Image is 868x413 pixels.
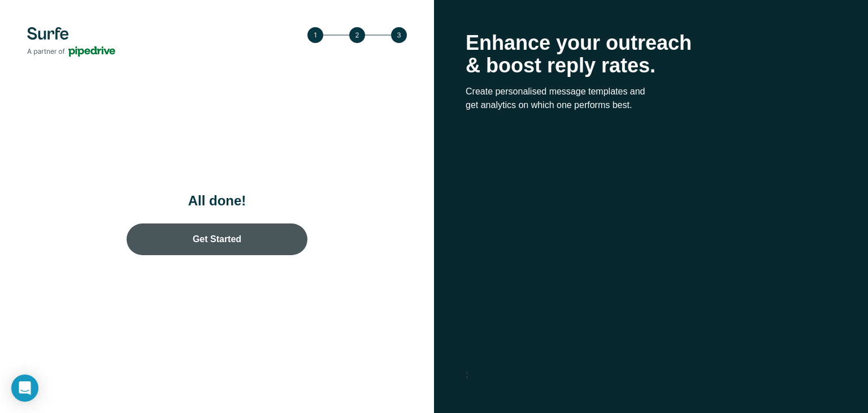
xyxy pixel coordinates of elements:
p: Create personalised message templates and [466,85,836,98]
p: Enhance your outreach [466,32,836,54]
p: & boost reply rates. [466,54,836,77]
iframe: YouTube video player [470,130,832,350]
div: Open Intercom Messenger [11,375,38,402]
p: get analytics on which one performs best. [466,98,836,112]
img: Step 3 [307,27,407,43]
img: Surfe's logo [27,27,115,57]
a: Get Started [127,223,307,255]
h1: All done! [104,192,330,210]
